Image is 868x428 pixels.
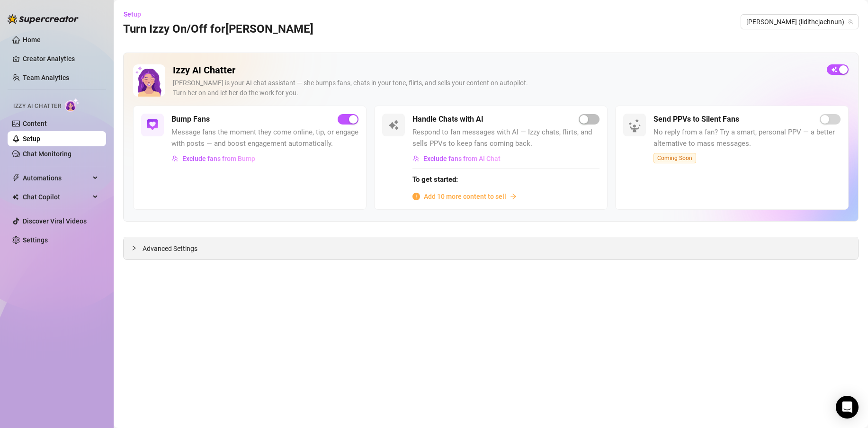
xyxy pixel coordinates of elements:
[171,151,256,166] button: Exclude fans from Bump
[23,135,40,143] a: Setup
[143,243,197,254] span: Advanced Settings
[412,127,600,149] span: Respond to fan messages with AI — Izzy chats, flirts, and sells PPVs to keep fans coming back.
[133,64,165,97] img: Izzy AI Chatter
[388,119,399,131] img: svg%3e
[131,243,143,253] div: collapsed
[23,217,87,225] a: Discover Viral Videos
[628,119,644,134] img: silent-fans-ppv-o-N6Mmdf.svg
[123,22,313,37] h3: Turn Izzy On/Off for [PERSON_NAME]
[182,155,255,162] span: Exclude fans from Bump
[412,114,483,125] h5: Handle Chats with AI
[423,155,501,162] span: Exclude fans from AI Chat
[123,7,149,22] button: Setup
[836,396,859,419] div: Open Intercom Messenger
[173,64,819,76] h2: Izzy AI Chatter
[23,120,47,127] a: Content
[412,193,420,200] span: info-circle
[12,194,18,200] img: Chat Copilot
[23,51,98,66] a: Creator Analytics
[147,119,158,131] img: svg%3e
[23,36,41,44] a: Home
[23,236,48,244] a: Settings
[23,170,90,186] span: Automations
[412,151,501,166] button: Exclude fans from AI Chat
[848,19,853,25] span: team
[171,114,210,125] h5: Bump Fans
[653,127,841,149] span: No reply from a fan? Try a smart, personal PPV — a better alternative to mass messages.
[124,10,141,18] span: Setup
[424,191,506,202] span: Add 10 more content to sell
[23,150,72,158] a: Chat Monitoring
[173,78,819,98] div: [PERSON_NAME] is your AI chat assistant — she bumps fans, chats in your tone, flirts, and sells y...
[12,174,20,182] span: thunderbolt
[131,245,137,251] span: collapsed
[8,14,79,24] img: logo-BBDzfeDw.svg
[746,15,853,29] span: Amanda (lidithejachnun)
[23,74,69,81] a: Team Analytics
[510,193,517,200] span: arrow-right
[412,175,458,184] strong: To get started:
[653,114,739,125] h5: Send PPVs to Silent Fans
[65,98,80,112] img: AI Chatter
[172,155,179,162] img: svg%3e
[13,102,61,111] span: Izzy AI Chatter
[413,155,420,162] img: svg%3e
[23,189,90,205] span: Chat Copilot
[653,153,696,163] span: Coming Soon
[171,127,358,149] span: Message fans the moment they come online, tip, or engage with posts — and boost engagement automa...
